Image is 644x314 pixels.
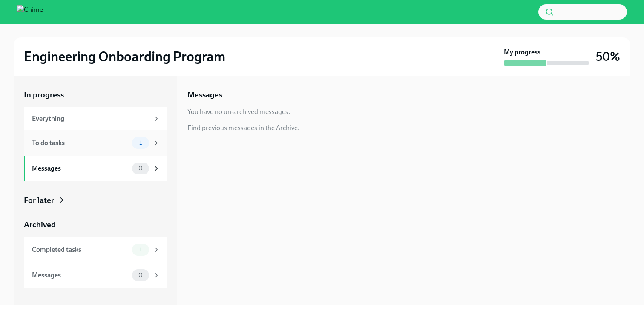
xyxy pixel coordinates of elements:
div: Messages [32,164,129,173]
strong: My progress [504,48,540,57]
div: For later [24,195,54,206]
h3: 50% [596,49,620,64]
h5: Messages [187,89,222,100]
div: To do tasks [32,138,129,148]
a: Messages0 [24,263,167,288]
div: Completed tasks [32,245,129,254]
a: To do tasks1 [24,130,167,156]
div: Messages [32,271,129,280]
div: You have no un-archived messages. [187,107,290,117]
a: Messages0 [24,156,167,181]
a: Archived [24,219,167,230]
a: Everything [24,107,167,130]
div: Find previous messages in the Archive. [187,123,299,133]
span: 1 [134,140,147,146]
img: Chime [17,5,43,19]
span: 1 [134,246,147,253]
a: In progress [24,89,167,100]
div: Everything [32,114,149,123]
a: For later [24,195,167,206]
span: 0 [133,165,148,171]
span: 0 [133,272,148,278]
h2: Engineering Onboarding Program [24,48,225,65]
a: Completed tasks1 [24,237,167,263]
